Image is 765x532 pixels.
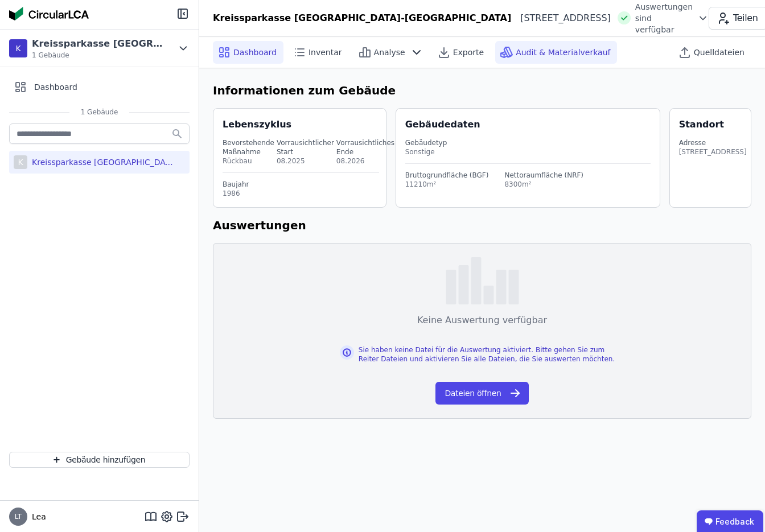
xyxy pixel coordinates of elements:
img: Concular [9,7,89,20]
div: Bevorstehende Maßnahme [223,138,274,156]
div: Vorrausichtlicher Start [277,138,334,156]
div: Keine Auswertung verfügbar [417,314,547,327]
h6: Informationen zum Gebäude [213,82,751,99]
div: Sonstige [405,147,651,156]
div: 1986 [223,189,379,198]
span: Dashboard [34,81,77,93]
div: Gebäudetyp [405,138,651,147]
div: Standort [679,118,724,131]
div: Kreissparkasse [GEOGRAPHIC_DATA] [32,37,163,51]
div: 8300m² [504,180,583,189]
div: K [14,155,27,169]
div: Baujahr [223,180,379,189]
div: Bruttogrundfläche (BGF) [405,171,489,180]
div: Lebenszyklus [223,118,291,131]
span: Lea [27,511,46,522]
span: Exporte [453,47,484,58]
span: Audit & Materialverkauf [516,47,610,58]
button: Gebäude hinzufügen [9,452,190,468]
div: 08.2026 [336,156,394,166]
div: [STREET_ADDRESS] [511,11,611,25]
span: Quelldateien [694,47,745,58]
span: 1 Gebäude [69,108,130,117]
div: Vorrausichtliches Ende [336,138,394,156]
div: 11210m² [405,180,489,189]
span: LT [15,513,22,520]
span: Dashboard [233,47,277,58]
div: 08.2025 [277,156,334,166]
div: Gebäudedaten [405,118,660,131]
div: Kreissparkasse [GEOGRAPHIC_DATA]-[GEOGRAPHIC_DATA] [27,156,175,168]
h6: Auswertungen [213,217,751,234]
span: Inventar [309,47,342,58]
div: [STREET_ADDRESS] [679,147,747,156]
img: empty-state [446,257,519,304]
div: Adresse [679,138,747,147]
button: Dateien öffnen [435,382,528,405]
span: 1 Gebäude [32,51,163,60]
div: Sie haben keine Datei für die Auswertung aktiviert. Bitte gehen Sie zum Reiter Dateien und aktivi... [359,345,624,364]
span: Analyse [374,47,405,58]
div: K [9,39,27,57]
div: Kreissparkasse [GEOGRAPHIC_DATA]-[GEOGRAPHIC_DATA] [213,11,511,25]
div: Rückbau [223,156,274,166]
div: Nettoraumfläche (NRF) [504,171,583,180]
span: Auswertungen sind verfügbar [635,1,693,35]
